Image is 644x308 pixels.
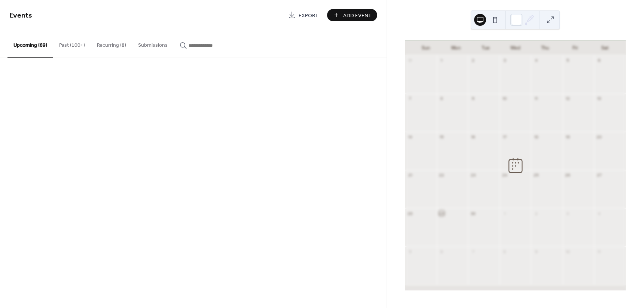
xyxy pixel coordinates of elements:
button: Past (100+) [53,30,91,57]
button: Upcoming (69) [7,30,53,58]
div: Fri [560,40,590,55]
div: 9 [533,249,539,254]
div: 21 [408,172,413,178]
div: 30 [470,210,476,216]
div: 7 [408,96,413,101]
div: 31 [408,58,413,63]
div: 4 [596,210,602,216]
div: 25 [533,172,539,178]
div: Thu [530,40,560,55]
div: 6 [596,58,602,63]
button: Submissions [132,30,174,57]
div: 3 [502,58,507,63]
div: 22 [439,172,445,178]
div: Mon [441,40,471,55]
div: 8 [502,249,507,254]
div: 1 [502,210,507,216]
div: 14 [408,134,413,139]
div: 24 [502,172,507,178]
div: 8 [439,96,445,101]
a: Export [283,9,324,21]
div: Sun [411,40,441,55]
div: 9 [470,96,476,101]
div: 10 [502,96,507,101]
div: 17 [502,134,507,139]
div: 13 [596,96,602,101]
div: 27 [596,172,602,178]
div: 1 [439,58,445,63]
span: Add Event [343,12,372,19]
div: Tue [471,40,501,55]
div: 11 [533,96,539,101]
div: Wed [500,40,530,55]
div: 16 [470,134,476,139]
div: 29 [439,210,445,216]
div: 23 [470,172,476,178]
button: Recurring (8) [91,30,132,57]
div: 20 [596,134,602,139]
div: 3 [565,210,571,216]
div: 15 [439,134,445,139]
div: 28 [408,210,413,216]
div: 10 [565,249,571,254]
span: Export [299,12,318,19]
div: 18 [533,134,539,139]
span: Events [9,8,32,23]
div: 11 [596,249,602,254]
button: Add Event [327,9,377,21]
div: 5 [565,58,571,63]
div: 7 [470,249,476,254]
div: 19 [565,134,571,139]
div: 2 [533,210,539,216]
div: 6 [439,249,445,254]
div: 5 [408,249,413,254]
div: 2 [470,58,476,63]
div: 4 [533,58,539,63]
div: 26 [565,172,571,178]
div: 12 [565,96,571,101]
div: Sat [590,40,620,55]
